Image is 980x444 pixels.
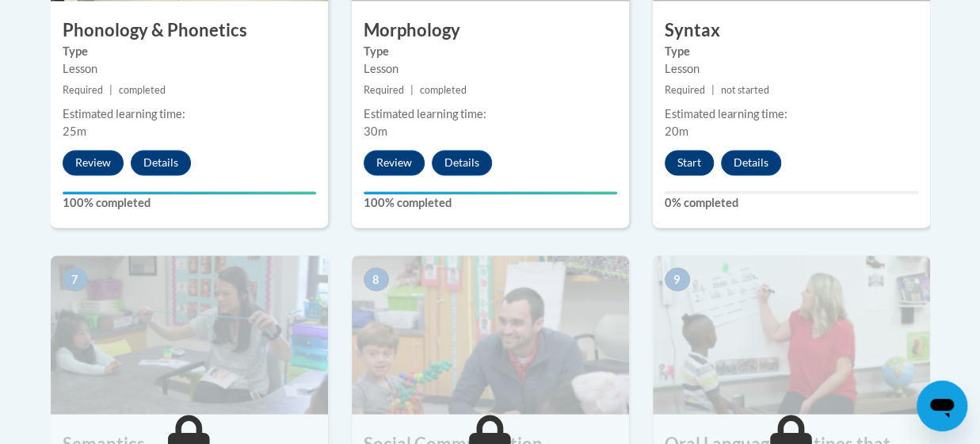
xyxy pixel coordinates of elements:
button: Details [721,150,781,175]
span: 8 [364,267,389,291]
label: Type [63,43,316,60]
button: Start [665,150,714,175]
div: Lesson [665,60,918,78]
h3: Syntax [653,18,930,43]
div: Lesson [63,60,316,78]
img: Course Image [51,255,328,414]
span: Required [364,84,404,96]
button: Review [63,150,124,175]
span: | [711,84,715,96]
label: Type [665,43,918,60]
span: | [109,84,112,96]
span: Required [665,84,705,96]
h3: Phonology & Phonetics [51,18,328,43]
span: completed [420,84,467,96]
div: Estimated learning time: [665,105,918,123]
span: 20m [665,124,688,138]
div: Estimated learning time: [364,105,617,123]
div: Lesson [364,60,617,78]
label: Type [364,43,617,60]
label: 100% completed [364,194,617,212]
span: completed [119,84,166,96]
span: 7 [63,267,88,291]
h3: Morphology [352,18,629,43]
div: Your progress [364,191,617,194]
img: Course Image [653,255,930,414]
iframe: Button to launch messaging window [917,381,967,431]
button: Details [432,150,492,175]
span: 9 [665,267,690,291]
span: not started [721,84,769,96]
div: Your progress [63,191,316,194]
span: 25m [63,124,86,138]
button: Details [131,150,191,175]
div: Estimated learning time: [63,105,316,123]
span: Required [63,84,103,96]
span: 30m [364,124,387,138]
label: 100% completed [63,194,316,212]
span: | [410,84,414,96]
img: Course Image [352,255,629,414]
button: Review [364,150,425,175]
label: 0% completed [665,194,918,212]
